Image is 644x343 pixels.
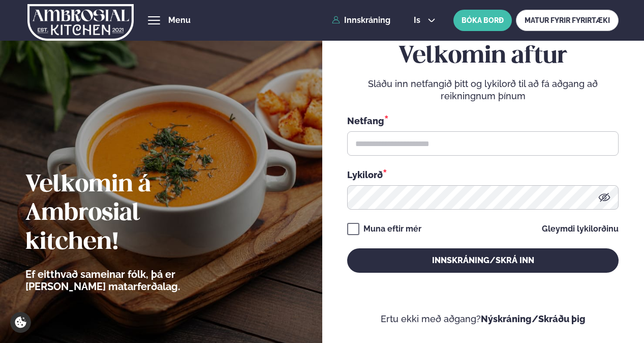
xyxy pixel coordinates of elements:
[516,10,619,31] a: MATUR FYRIR FYRIRTÆKI
[25,171,236,256] h2: Velkomin á Ambrosial kitchen!
[347,114,619,127] div: Netfang
[347,78,619,102] p: Sláðu inn netfangið þitt og lykilorð til að fá aðgang að reikningnum þínum
[406,16,444,24] button: is
[332,16,390,25] a: Innskráning
[27,2,134,43] img: logo
[453,10,512,31] button: BÓKA BORÐ
[347,248,619,273] button: Innskráning/Skrá inn
[347,42,619,71] h2: Velkomin aftur
[481,313,586,324] a: Nýskráning/Skráðu þig
[347,168,619,181] div: Lykilorð
[148,14,160,26] button: hamburger
[414,16,423,24] span: is
[347,313,619,325] p: Ertu ekki með aðgang?
[10,312,31,333] a: Cookie settings
[542,225,619,233] a: Gleymdi lykilorðinu
[25,268,236,293] p: Ef eitthvað sameinar fólk, þá er [PERSON_NAME] matarferðalag.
